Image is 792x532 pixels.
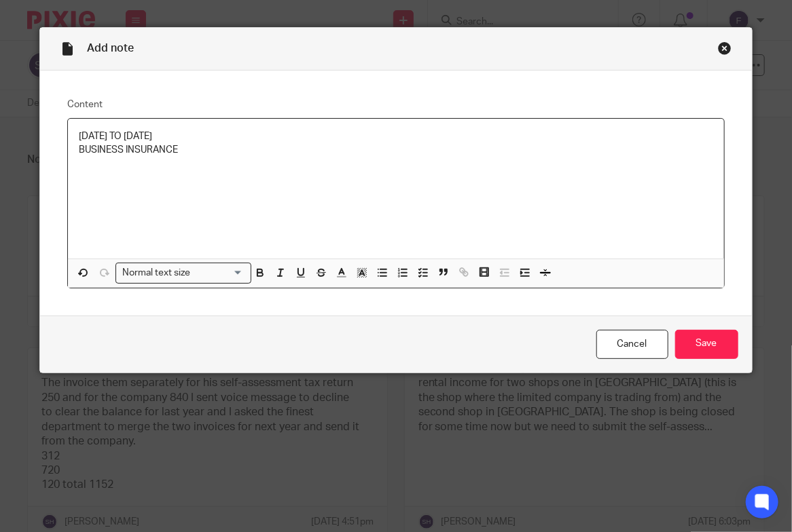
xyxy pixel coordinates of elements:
p: BUSINESS INSURANCE [79,143,713,157]
input: Search for option [194,266,243,280]
span: Add note [87,43,134,54]
label: Content [67,98,724,111]
span: Normal text size [119,266,193,280]
div: Search for option [115,263,251,284]
div: Close this dialog window [718,41,732,55]
p: [DATE] TO [DATE] [79,130,713,143]
input: Save [675,330,738,359]
a: Cancel [596,330,668,359]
